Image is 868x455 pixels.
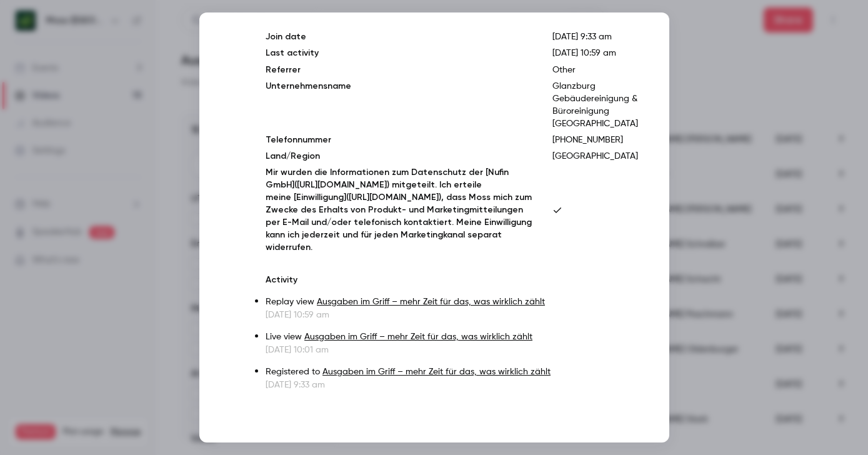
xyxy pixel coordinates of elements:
[266,366,637,379] p: Registered to
[266,166,532,254] p: Mir wurden die Informationen zum Datenschutz der [Nufin GmbH]([URL][DOMAIN_NAME]) mitgeteilt. Ich...
[552,64,638,76] p: Other
[266,379,637,391] p: [DATE] 9:33 am
[266,134,532,146] p: Telefonnummer
[266,80,532,130] p: Unternehmensname
[266,274,637,286] p: Activity
[266,150,532,162] p: Land/Region
[266,31,532,43] p: Join date
[552,150,638,162] p: [GEOGRAPHIC_DATA]
[552,134,638,146] p: [PHONE_NUMBER]
[304,332,532,341] a: Ausgaben im Griff – mehr Zeit für das, was wirklich zählt
[552,49,616,57] span: [DATE] 10:59 am
[552,31,638,43] p: [DATE] 9:33 am
[266,47,532,60] p: Last activity
[266,309,637,321] p: [DATE] 10:59 am
[322,367,551,376] a: Ausgaben im Griff – mehr Zeit für das, was wirklich zählt
[317,297,545,306] a: Ausgaben im Griff – mehr Zeit für das, was wirklich zählt
[266,296,637,309] p: Replay view
[266,64,532,76] p: Referrer
[266,344,637,356] p: [DATE] 10:01 am
[266,331,637,344] p: Live view
[552,80,638,130] p: Glanzburg Gebäudereinigung & Büroreinigung [GEOGRAPHIC_DATA]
